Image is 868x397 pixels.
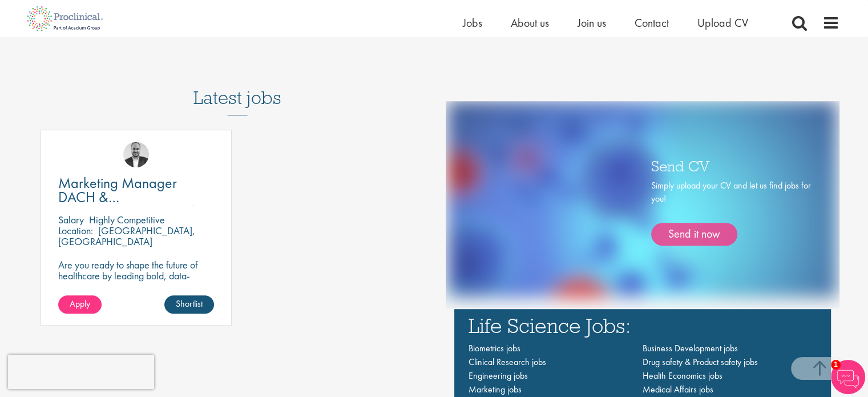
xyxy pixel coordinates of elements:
[635,15,669,30] a: Contact
[697,15,748,30] a: Upload CV
[469,342,520,354] a: Biometrics jobs
[89,213,165,226] p: Highly Competitive
[123,142,149,167] img: Aitor Melia
[643,342,738,354] a: Business Development jobs
[58,173,196,221] span: Marketing Manager DACH & [GEOGRAPHIC_DATA]
[643,370,722,382] a: Health Economics jobs
[58,295,102,314] a: Apply
[58,259,214,314] p: Are you ready to shape the future of healthcare by leading bold, data-driven marketing strategies...
[448,101,837,297] img: one
[831,360,841,370] span: 1
[651,179,811,246] div: Simply upload your CV and let us find jobs for you!
[463,15,482,30] a: Jobs
[643,383,713,395] a: Medical Affairs jobs
[193,59,281,115] h3: Latest jobs
[58,224,195,248] p: [GEOGRAPHIC_DATA], [GEOGRAPHIC_DATA]
[511,15,549,30] a: About us
[651,158,811,173] h3: Send CV
[469,356,546,368] a: Clinical Research jobs
[58,213,84,226] span: Salary
[469,383,522,395] a: Marketing jobs
[70,298,90,310] span: Apply
[58,176,214,204] a: Marketing Manager DACH & [GEOGRAPHIC_DATA]
[643,356,758,368] a: Drug safety & Product safety jobs
[651,223,737,246] a: Send it now
[469,315,817,336] h3: Life Science Jobs:
[8,355,154,389] iframe: reCAPTCHA
[164,295,214,314] a: Shortlist
[469,370,528,382] a: Engineering jobs
[58,224,93,237] span: Location:
[578,15,606,30] a: Join us
[831,360,865,394] img: Chatbot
